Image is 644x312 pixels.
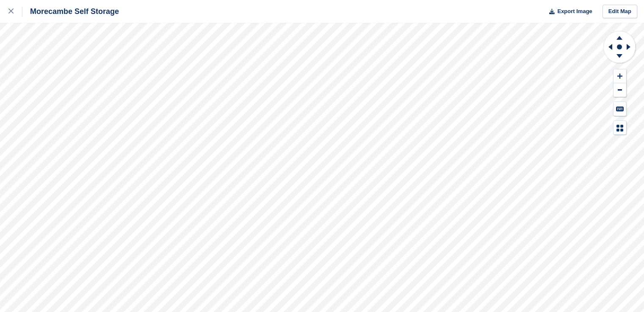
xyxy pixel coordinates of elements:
[557,7,592,16] span: Export Image
[544,5,592,19] button: Export Image
[614,121,626,135] button: Map Legend
[22,6,119,16] div: Morecambe Self Storage
[614,102,626,116] button: Keyboard Shortcuts
[603,5,637,19] a: Edit Map
[614,69,626,83] button: Zoom In
[614,83,626,97] button: Zoom Out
